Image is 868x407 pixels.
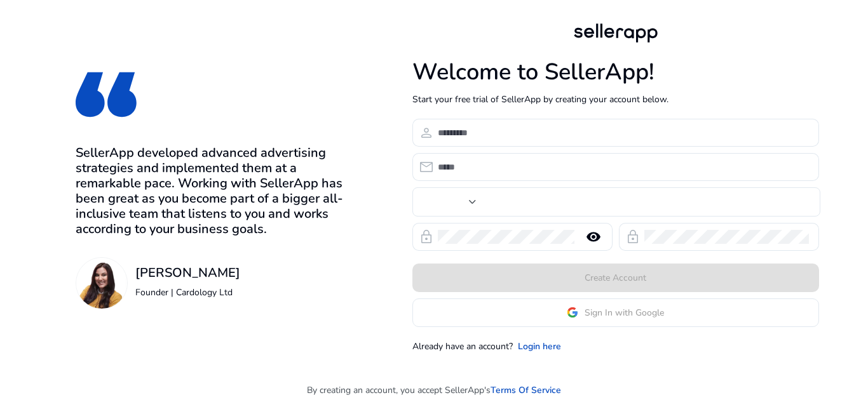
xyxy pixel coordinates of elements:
p: Founder | Cardology Ltd [135,286,240,299]
p: Start your free trial of SellerApp by creating your account below. [412,93,819,106]
mat-icon: remove_red_eye [578,229,609,244]
span: person [419,125,434,140]
span: lock [625,229,641,244]
span: email [419,159,434,175]
span: lock [419,229,434,244]
a: Terms Of Service [491,384,561,397]
a: Login here [518,340,561,353]
h3: SellerApp developed advanced advertising strategies and implemented them at a remarkable pace. Wo... [76,145,347,237]
p: Already have an account? [412,340,513,353]
h1: Welcome to SellerApp! [412,58,819,86]
h3: [PERSON_NAME] [135,265,240,281]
